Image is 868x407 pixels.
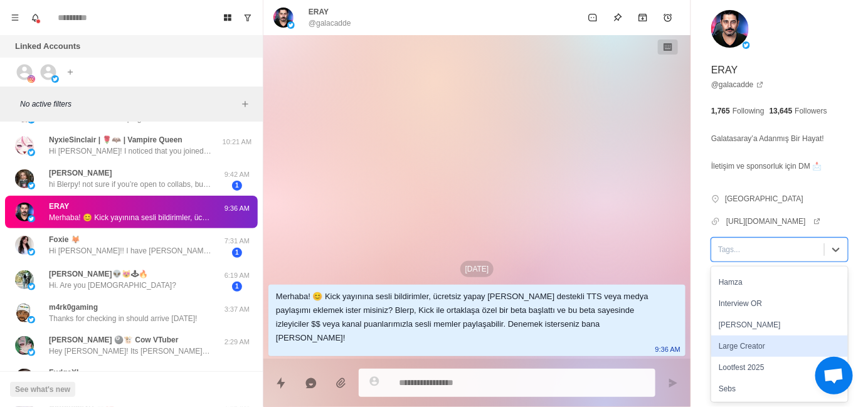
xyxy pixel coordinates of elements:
img: picture [15,369,34,388]
p: Foxie 🦊 [49,234,80,245]
img: picture [15,236,34,255]
p: [PERSON_NAME] 🎱🐮 Cow VTuber [49,334,178,346]
img: picture [28,283,35,290]
p: 2:05 AM [221,369,253,380]
img: picture [273,8,294,28]
p: [PERSON_NAME] [49,167,112,179]
p: 9:42 AM [221,169,253,180]
div: Interview OR [711,293,848,314]
img: picture [28,316,35,324]
button: Archive [630,5,655,30]
p: ERAY [711,63,738,78]
p: [GEOGRAPHIC_DATA] [725,193,803,204]
p: Followers [795,105,827,117]
img: picture [15,270,34,289]
div: Merhaba! 😊 Kick yayınına sesli bildirimler, ücretsiz yapay [PERSON_NAME] destekli TTS veya medya ... [276,290,658,345]
button: Send message [660,371,685,396]
img: picture [287,21,295,29]
p: ERAY [309,6,329,18]
img: picture [28,75,35,83]
button: Quick replies [268,371,294,396]
p: Galatasaray’a Adanmış Bir Hayat! İletişim ve sponsorluk için DM 📩 [711,132,848,173]
div: Lootfest 2025 [711,357,848,378]
p: 9:36 AM [221,203,253,214]
p: 6:19 AM [221,270,253,281]
p: Thanks for checking in should arrive [DATE]! [49,313,198,324]
p: Hi [PERSON_NAME]! I noticed that you joined Blerp very recently, I'm Sebs and I'm part of the tea... [49,145,212,157]
p: 7:31 AM [221,236,253,246]
p: Following [733,105,765,117]
button: Menu [5,8,25,28]
a: @galacadde [711,79,764,90]
div: Hamza [711,272,848,293]
p: 1,765 [711,105,730,117]
p: 2:29 AM [221,337,253,347]
p: No active filters [20,98,238,110]
p: NyxieSinclair | 🌹🦇 | Vampire Queen [49,134,183,145]
img: picture [28,215,35,223]
img: picture [51,75,59,83]
img: picture [743,41,750,49]
p: Merhaba! 😊 Kick yayınına sesli bildirimler, ücretsiz yapay [PERSON_NAME] destekli TTS veya medya ... [49,212,212,223]
p: FudgeXL [49,367,81,378]
button: Add account [63,65,78,80]
button: Reply with AI [299,371,324,396]
p: Linked Accounts [15,40,80,53]
p: 13,645 [770,105,793,117]
span: 1 [232,282,242,292]
button: Mark as unread [580,5,605,30]
button: See what's new [10,382,75,397]
p: hi Blerpy! not sure if you’re open to collabs, but I’m running a paid creator thing just a fun sh... [49,179,212,190]
a: [URL][DOMAIN_NAME] [726,216,821,227]
p: [PERSON_NAME]👽😻🕹🔥 [49,268,148,280]
img: picture [28,149,35,156]
p: ERAY [49,201,69,212]
img: picture [15,136,34,155]
img: picture [15,203,34,221]
div: [PERSON_NAME] [711,314,848,336]
button: Add filters [238,97,253,112]
p: @galacadde [309,18,351,29]
button: Add media [329,371,354,396]
img: picture [15,304,34,322]
p: 10:21 AM [221,137,253,147]
img: picture [15,169,34,188]
span: 1 [232,248,242,258]
p: m4rk0gaming [49,302,98,313]
p: Hi. Are you [DEMOGRAPHIC_DATA]? [49,280,176,291]
img: picture [15,336,34,355]
img: picture [28,349,35,356]
span: 1 [232,181,242,191]
p: [DATE] [460,261,494,277]
div: Large Creator [711,336,848,357]
button: Pin [605,5,630,30]
button: Show unread conversations [238,8,258,28]
button: Board View [218,8,238,28]
img: picture [711,10,749,48]
div: Open chat [815,357,853,394]
p: 3:37 AM [221,304,253,315]
img: picture [28,248,35,256]
div: Sebs [711,378,848,399]
button: Add reminder [655,5,680,30]
p: Hi [PERSON_NAME]!! I have [PERSON_NAME] Blerp so far. It has been really intuitive to incorporate... [49,245,212,256]
p: Hey [PERSON_NAME]! Its [PERSON_NAME], we recently created Blerp 2.0 in hopes to be the "all in on... [49,346,212,357]
button: Notifications [25,8,45,28]
p: 9:36 AM [655,342,680,356]
img: picture [28,182,35,189]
